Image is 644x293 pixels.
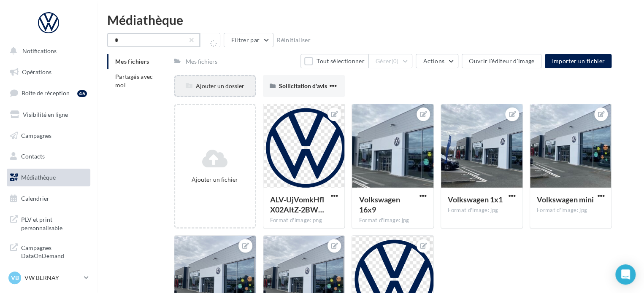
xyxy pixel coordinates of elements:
a: Campagnes [5,127,92,145]
button: Tout sélectionner [300,54,368,68]
span: Campagnes DataOnDemand [21,242,87,260]
span: Volkswagen mini [537,195,594,204]
div: Ajouter un fichier [179,175,252,184]
span: Mes fichiers [115,58,149,65]
a: Contacts [5,148,92,165]
span: Sollicitation d'avis [279,82,327,89]
span: Opérations [22,68,51,75]
span: Importer un fichier [552,57,605,65]
a: Calendrier [5,190,92,207]
a: PLV et print personnalisable [5,210,92,235]
p: VW BERNAY [24,274,81,282]
span: Actions [423,57,444,65]
span: Contacts [21,153,45,160]
span: ALV-UjVomkHflX02AltZ-2BWRmv80AveAUEtBt-3gd3G7FYu1skd269n [270,195,324,214]
span: PLV et print personnalisable [21,214,87,232]
span: Visibilité en ligne [23,111,68,118]
a: Campagnes DataOnDemand [5,239,92,263]
a: Opérations [5,63,92,81]
span: Volkswagen 16x9 [359,195,400,214]
div: 46 [77,90,87,97]
a: Visibilité en ligne [5,106,92,124]
button: Gérer(0) [368,54,413,68]
div: Open Intercom Messenger [615,264,636,285]
span: Partagés avec moi [115,73,153,89]
button: Actions [416,54,458,68]
span: Campagnes [21,132,51,139]
span: Médiathèque [21,174,56,181]
div: Mes fichiers [186,57,217,66]
button: Importer un fichier [545,54,612,68]
button: Notifications [5,42,89,60]
div: Format d'image: jpg [448,207,516,214]
div: Format d'image: jpg [359,217,427,224]
div: Ajouter un dossier [175,82,255,90]
span: (0) [392,58,399,65]
div: Format d'image: jpg [537,207,605,214]
span: VB [11,274,19,282]
div: Médiathèque [107,13,634,26]
button: Filtrer par [224,33,273,47]
a: VB VW BERNAY [7,270,90,286]
a: Médiathèque [5,169,92,186]
span: Boîte de réception [22,89,70,97]
span: Calendrier [21,195,49,202]
button: Ouvrir l'éditeur d'image [462,54,541,68]
span: Volkswagen 1x1 [448,195,503,204]
button: Réinitialiser [273,35,314,45]
a: Boîte de réception46 [5,84,92,102]
span: Notifications [22,47,57,54]
div: Format d'image: png [270,217,338,224]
